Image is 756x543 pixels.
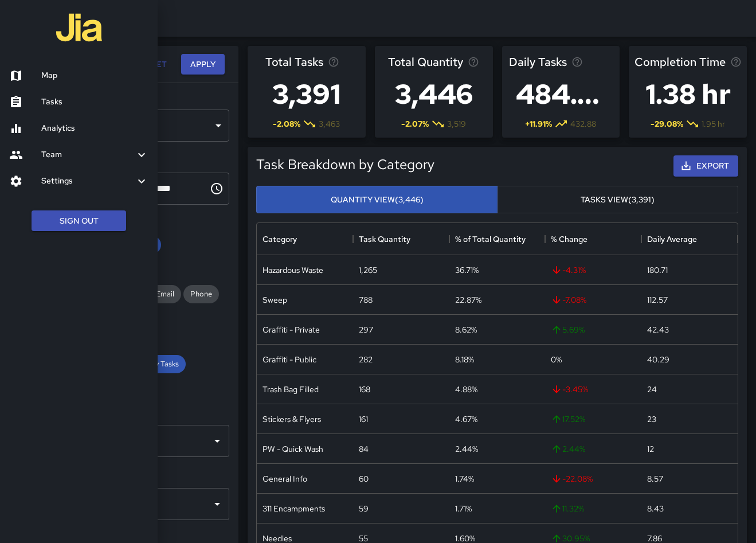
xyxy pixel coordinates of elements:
h6: Tasks [41,96,148,108]
button: Sign Out [32,210,126,232]
img: jia-logo [56,5,102,50]
h6: Analytics [41,122,148,135]
h6: Team [41,149,135,161]
h6: Map [41,69,148,82]
h6: Settings [41,175,135,187]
